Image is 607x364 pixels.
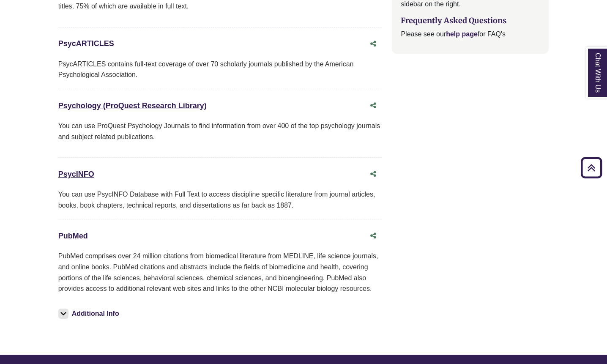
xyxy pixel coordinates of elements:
[58,308,122,320] button: Additional Info
[401,29,540,40] p: Please see our for FAQ's
[58,59,382,80] div: PsycARTICLES contains full-text coverage of over 70 scholarly journals published by the American ...
[365,98,382,114] button: Share this database
[58,120,382,142] p: You can use ProQuest Psychology Journals to find information from over 400 of the top psychology ...
[58,170,94,178] a: PsycINFO
[58,232,88,240] a: PubMed
[58,101,207,110] a: Psychology (ProQuest Research Library)
[58,39,114,48] a: PsycARTICLES
[365,36,382,52] button: Share this database
[446,30,478,38] a: help page
[58,189,382,211] div: You can use PsycINFO Database with Full Text to access discipline specific literature from journa...
[365,166,382,182] button: Share this database
[401,16,540,25] h3: Frequently Asked Questions
[578,162,605,173] a: Back to Top
[58,251,382,294] p: PubMed comprises over 24 million citations from biomedical literature from MEDLINE, life science ...
[365,228,382,244] button: Share this database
